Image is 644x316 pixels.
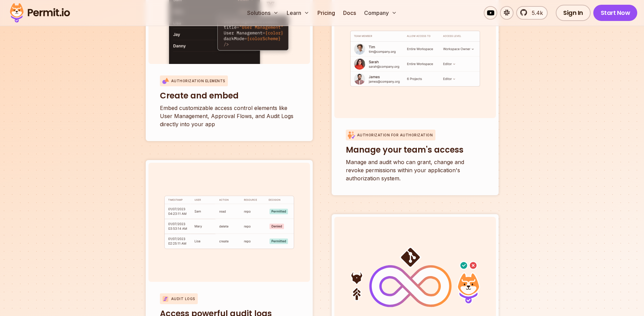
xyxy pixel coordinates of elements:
[593,5,638,21] a: Start Now
[556,5,591,21] a: Sign In
[171,296,195,301] p: Audit Logs
[357,133,433,138] p: Authorization for Authorization
[516,6,548,20] a: 5.4k
[284,6,312,20] button: Learn
[171,78,225,84] p: Authorization Elements
[160,90,299,101] h3: Create and embed
[315,6,338,20] a: Pricing
[244,6,281,20] button: Solutions
[340,6,359,20] a: Docs
[160,104,299,128] p: Embed customizable access control elements like User Management, Approval Flows, and Audit Logs d...
[346,158,484,182] p: Manage and audit who can grant, change and revoke permissions within your application's authoriza...
[346,144,484,155] h3: Manage your team's access
[528,9,543,17] span: 5.4k
[7,1,73,24] img: Permit logo
[361,6,400,20] button: Company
